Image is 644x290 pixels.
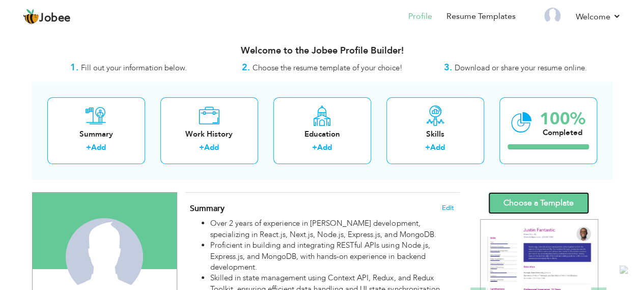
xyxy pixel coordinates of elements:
[23,9,71,25] a: Jobee
[455,63,587,73] span: Download or share your resume online.
[39,13,71,24] span: Jobee
[544,8,561,24] img: Profile Img
[190,203,225,214] span: Summary
[442,204,454,212] span: Edit
[91,142,106,152] a: Add
[32,46,612,56] h3: Welcome to the Jobee Profile Builder!
[23,9,39,25] img: jobee.io
[86,142,91,153] label: +
[430,142,445,152] a: Add
[540,111,585,127] div: 100%
[408,11,432,22] a: Profile
[242,61,250,74] strong: 2.
[317,142,332,152] a: Add
[282,129,363,140] div: Education
[312,142,317,153] label: +
[444,61,452,74] strong: 3.
[204,142,219,152] a: Add
[169,129,250,140] div: Work History
[576,11,621,23] a: Welcome
[395,129,476,140] div: Skills
[70,61,78,74] strong: 1.
[540,127,585,138] div: Completed
[446,11,516,22] a: Resume Templates
[81,63,187,73] span: Fill out your information below.
[425,142,430,153] label: +
[210,240,454,273] li: Proficient in building and integrating RESTful APIs using Node.js, Express.js, and MongoDB, with ...
[253,63,403,73] span: Choose the resume template of your choice!
[199,142,204,153] label: +
[55,129,137,140] div: Summary
[488,192,589,214] a: Choose a Template
[210,218,454,240] li: Over 2 years of experience in [PERSON_NAME] development, specializing in React.js, Next.js, Node....
[190,203,454,214] h4: Adding a summary is a quick and easy way to highlight your experience and interests.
